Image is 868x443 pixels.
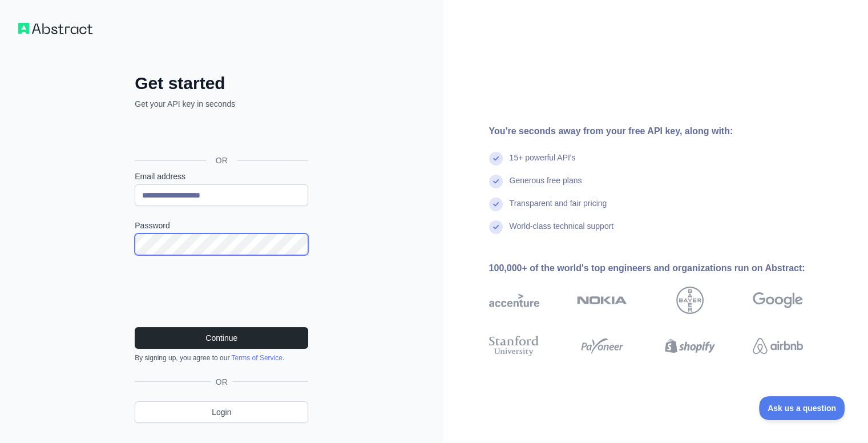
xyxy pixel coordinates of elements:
[510,175,582,198] div: Generous free plans
[577,333,627,359] img: payoneer
[129,122,312,147] iframe: Sign in with Google Button
[211,376,232,388] span: OR
[489,152,503,166] img: check mark
[753,287,803,314] img: google
[665,333,715,359] img: shopify
[135,269,308,313] iframe: reCAPTCHA
[759,396,845,420] iframe: Toggle Customer Support
[753,333,803,359] img: airbnb
[231,354,282,362] a: Terms of Service
[207,155,237,166] span: OR
[577,287,627,314] img: nokia
[135,98,308,110] p: Get your API key in seconds
[489,198,503,211] img: check mark
[489,124,839,138] div: You're seconds away from your free API key, along with:
[135,401,308,423] a: Login
[135,171,308,182] label: Email address
[135,327,308,349] button: Continue
[676,287,704,314] img: bayer
[510,198,607,220] div: Transparent and fair pricing
[489,287,539,314] img: accenture
[135,353,308,363] div: By signing up, you agree to our .
[510,220,614,243] div: World-class technical support
[135,73,308,94] h2: Get started
[18,23,92,34] img: Workflow
[135,220,308,231] label: Password
[489,175,503,188] img: check mark
[489,220,503,234] img: check mark
[489,333,539,359] img: stanford university
[489,261,839,275] div: 100,000+ of the world's top engineers and organizations run on Abstract:
[510,152,576,175] div: 15+ powerful API's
